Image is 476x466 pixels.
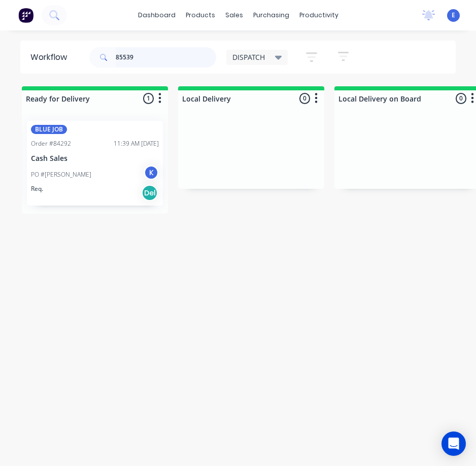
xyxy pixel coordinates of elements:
div: Open Intercom Messenger [441,431,466,456]
div: products [181,8,220,23]
div: BLUE JOBOrder #8429211:39 AM [DATE]Cash SalesPO #[PERSON_NAME]KReq.Del [27,121,163,206]
span: DISPATCH [232,52,265,62]
div: Del [142,185,158,201]
a: dashboard [133,8,181,23]
p: PO #[PERSON_NAME] [31,170,91,179]
p: Cash Sales [31,154,159,163]
div: purchasing [248,8,294,23]
div: 11:39 AM [DATE] [114,139,159,148]
div: Order #84292 [31,139,71,148]
div: productivity [294,8,344,23]
input: Search for orders... [116,47,216,68]
p: Req. [31,184,43,193]
img: Factory [18,8,33,23]
div: K [144,165,159,180]
div: Workflow [30,51,72,63]
div: BLUE JOB [31,125,67,134]
span: E [452,11,455,20]
div: sales [220,8,248,23]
